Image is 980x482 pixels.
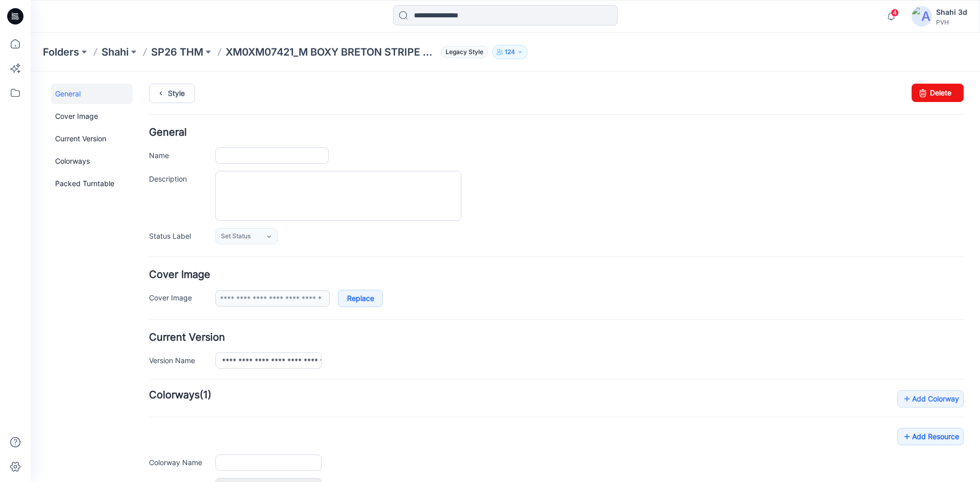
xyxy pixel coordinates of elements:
span: 4 [891,9,899,17]
a: Add Colorway [867,319,933,336]
label: Colorway Name [118,385,175,396]
a: Set Status [185,157,247,173]
label: Version Name [118,283,175,294]
button: Legacy Style [437,45,488,59]
label: Name [118,78,175,89]
span: (1) [169,317,181,329]
p: 124 [505,46,515,58]
div: PVH [936,18,967,26]
h4: Current Version [118,261,933,271]
label: Description [118,102,175,113]
a: Folders [43,45,79,59]
a: Replace [307,218,352,236]
h4: Cover Image [118,198,933,208]
label: Status Label [118,159,175,170]
a: Shahi [102,45,129,59]
p: XM0XM07421_M BOXY BRETON STRIPE HALF ZIP_PROTO_V01 [226,45,437,59]
iframe: edit-style [31,71,980,482]
img: avatar [912,6,932,27]
label: Thumbnail [118,409,175,420]
a: SP26 THM [151,45,203,59]
label: Cover Image [118,220,175,232]
div: Shahi 3d [936,6,967,18]
button: 124 [492,45,528,59]
a: Add Resource [867,357,933,374]
strong: Colorways [118,317,169,329]
span: Legacy Style [441,46,488,58]
span: Set Status [190,160,220,170]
